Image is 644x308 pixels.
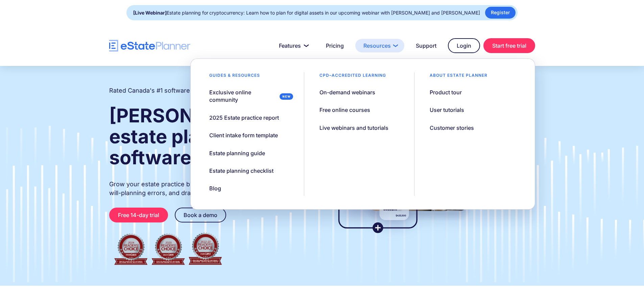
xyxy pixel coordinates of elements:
a: Book a demo [175,208,226,222]
a: Estate planning checklist [201,164,282,178]
a: Product tour [421,85,470,99]
a: User tutorials [421,103,473,117]
a: Register [485,7,516,19]
a: Client intake form template [201,128,286,142]
div: Estate planning guide [209,149,265,157]
a: Support [408,39,445,52]
div: 2025 Estate practice report [209,114,279,121]
div: Estate planning checklist [209,167,273,174]
h2: Rated Canada's #1 software for estate practitioners [109,86,258,95]
div: Guides & resources [201,72,268,82]
p: Grow your estate practice by streamlining client intake, reducing will-planning errors, and draft... [109,180,309,197]
a: Resources [355,39,404,52]
a: Customer stories [421,121,482,135]
div: Client intake form template [209,132,278,139]
div: Blog [209,185,221,192]
a: Features [271,39,314,52]
div: CPD–accredited learning [311,72,395,82]
a: On-demand webinars [311,85,384,99]
a: Start free trial [483,38,535,53]
div: Estate planning for cryptocurrency: Learn how to plan for digital assets in our upcoming webinar ... [133,8,480,18]
a: Free 14-day trial [109,208,168,222]
div: Customer stories [430,124,474,132]
a: Exclusive online community [201,85,297,107]
div: User tutorials [430,106,464,114]
strong: [Live Webinar] [133,10,167,16]
a: Login [448,38,480,53]
div: About estate planner [421,72,496,82]
div: Product tour [430,89,462,96]
a: home [109,40,190,52]
a: 2025 Estate practice report [201,111,287,125]
strong: [PERSON_NAME] and estate planning software [109,104,308,169]
div: Exclusive online community [209,89,277,104]
a: Free online courses [311,103,379,117]
a: Estate planning guide [201,146,273,160]
a: Live webinars and tutorials [311,121,397,135]
div: Live webinars and tutorials [319,124,388,132]
a: Blog [201,181,230,195]
div: Free online courses [319,106,370,114]
div: On-demand webinars [319,89,375,96]
a: Pricing [318,39,352,52]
